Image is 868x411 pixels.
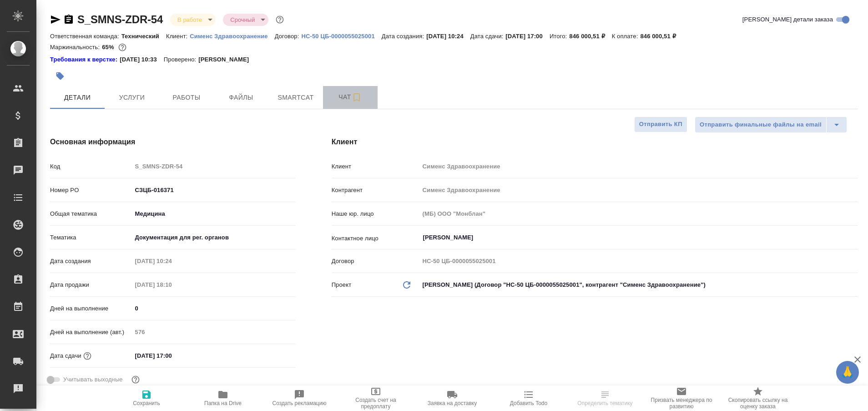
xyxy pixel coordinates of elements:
[577,400,632,406] span: Определить тематику
[419,277,858,293] div: [PERSON_NAME] (Договор "HC-50 ЦБ-0000055025001", контрагент "Сименс Здравоохранение")
[50,14,61,25] button: Скопировать ссылку для ЯМессенджера
[132,254,212,268] input: Пустое поле
[130,374,141,386] button: Выбери, если сб и вс нужно считать рабочими днями для выполнения заказа.
[639,119,682,130] span: Отправить КП
[612,33,641,40] p: К оплате:
[63,14,74,25] button: Скопировать ссылку
[853,237,855,238] button: Open
[50,233,132,242] p: Тематика
[63,375,123,384] span: Учитывать выходные
[56,92,99,103] span: Детали
[332,209,419,218] p: Наше юр. лицо
[120,55,164,64] p: [DATE] 10:33
[132,349,212,362] input: ✎ Введи что-нибудь
[198,55,256,64] p: [PERSON_NAME]
[274,14,286,25] button: Доп статусы указывают на важность/срочность заказа
[510,400,547,406] span: Добавить Todo
[50,44,102,51] p: Маржинальность:
[643,386,720,411] button: Призвать менеджера по развитию
[332,234,419,243] p: Контактное лицо
[742,15,833,24] span: [PERSON_NAME] детали заказа
[720,386,796,411] button: Скопировать ссылку на оценку заказа
[204,400,242,406] span: Папка на Drive
[50,162,132,171] p: Код
[428,400,477,406] span: Заявка на доставку
[338,386,414,411] button: Создать счет на предоплату
[121,33,166,40] p: Технический
[700,120,822,130] span: Отправить финальные файлы на email
[50,137,295,147] h4: Основная информация
[725,397,791,410] span: Скопировать ссылку на оценку заказа
[505,33,550,40] p: [DATE] 17:00
[550,33,569,40] p: Итого:
[132,325,295,339] input: Пустое поле
[301,33,381,40] p: HC-50 ЦБ-0000055025001
[50,280,132,289] p: Дата продажи
[490,386,567,411] button: Добавить Todo
[166,33,190,40] p: Клиент:
[836,361,859,384] button: 🙏
[695,117,827,133] button: Отправить финальные файлы на email
[273,400,327,406] span: Создать рекламацию
[470,33,505,40] p: Дата сдачи:
[110,92,154,103] span: Услуги
[343,397,409,410] span: Создать счет на предоплату
[223,14,268,26] div: В работе
[414,386,490,411] button: Заявка на доставку
[50,186,132,195] p: Номер PO
[102,44,116,51] p: 65%
[332,162,419,171] p: Клиент
[640,33,682,40] p: 846 000,51 ₽
[301,32,381,40] a: HC-50 ЦБ-0000055025001
[50,304,132,313] p: Дней на выполнение
[50,351,81,360] p: Дата сдачи
[419,160,858,173] input: Пустое поле
[77,13,163,25] a: S_SMNS-ZDR-54
[175,16,205,24] button: В работе
[649,397,714,410] span: Призвать менеджера по развитию
[190,33,275,40] p: Сименс Здравоохранение
[328,91,372,103] span: Чат
[382,33,426,40] p: Дата создания:
[132,302,295,315] input: ✎ Введи что-нибудь
[165,92,208,103] span: Работы
[133,400,160,406] span: Сохранить
[332,257,419,266] p: Договор
[840,363,855,382] span: 🙏
[132,206,295,222] div: Медицина
[332,186,419,195] p: Контрагент
[50,328,132,337] p: Дней на выполнение (авт.)
[132,183,295,197] input: ✎ Введи что-нибудь
[419,183,858,197] input: Пустое поле
[50,33,121,40] p: Ответственная команда:
[426,33,470,40] p: [DATE] 10:24
[219,92,263,103] span: Файлы
[81,350,93,362] button: Если добавить услуги и заполнить их объемом, то дата рассчитается автоматически
[116,41,128,53] button: 249961.92 RUB;
[132,160,295,173] input: Пустое поле
[275,33,302,40] p: Договор:
[569,33,611,40] p: 846 000,51 ₽
[132,230,295,245] div: Документация для рег. органов
[50,209,132,218] p: Общая тематика
[132,278,212,291] input: Пустое поле
[274,92,318,103] span: Smartcat
[50,257,132,266] p: Дата создания
[695,117,847,133] div: split button
[419,254,858,268] input: Пустое поле
[164,55,199,64] p: Проверено:
[634,117,687,132] button: Отправить КП
[190,32,275,40] a: Сименс Здравоохранение
[419,207,858,220] input: Пустое поле
[567,386,643,411] button: Определить тематику
[332,137,858,147] h4: Клиент
[351,92,362,103] svg: Подписаться
[185,386,261,411] button: Папка на Drive
[227,16,257,24] button: Срочный
[261,386,338,411] button: Создать рекламацию
[50,66,70,86] button: Добавить тэг
[50,55,120,64] a: Требования к верстке:
[170,14,216,26] div: В работе
[332,280,352,289] p: Проект
[50,55,120,64] div: Нажми, чтобы открыть папку с инструкцией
